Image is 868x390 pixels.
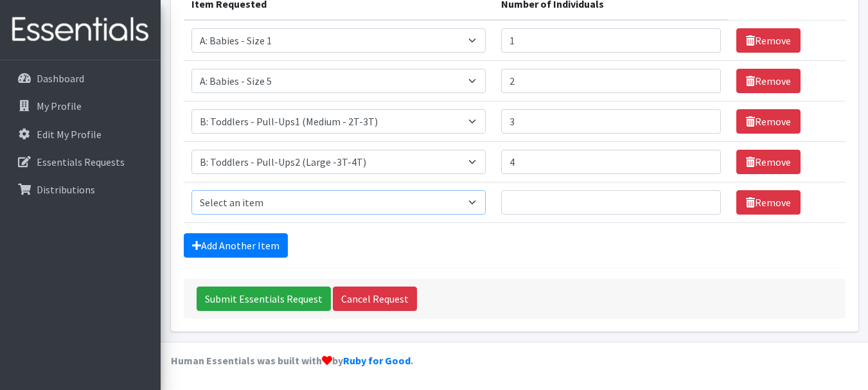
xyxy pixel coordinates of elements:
a: Remove [736,28,801,53]
img: HumanEssentials [5,8,155,51]
p: Edit My Profile [37,128,102,141]
a: Dashboard [5,66,155,91]
a: Edit My Profile [5,121,155,147]
input: Submit Essentials Request [197,287,331,311]
a: My Profile [5,93,155,119]
p: Dashboard [37,72,84,85]
a: Remove [736,190,801,215]
p: Distributions [37,183,95,196]
a: Distributions [5,177,155,202]
a: Ruby for Good [343,354,411,367]
a: Remove [736,69,801,93]
p: My Profile [37,100,82,112]
a: Add Another Item [184,233,288,258]
a: Cancel Request [333,287,417,311]
a: Essentials Requests [5,149,155,175]
p: Essentials Requests [37,155,125,168]
a: Remove [736,109,801,134]
strong: Human Essentials was built with by . [171,354,413,367]
a: Remove [736,150,801,174]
